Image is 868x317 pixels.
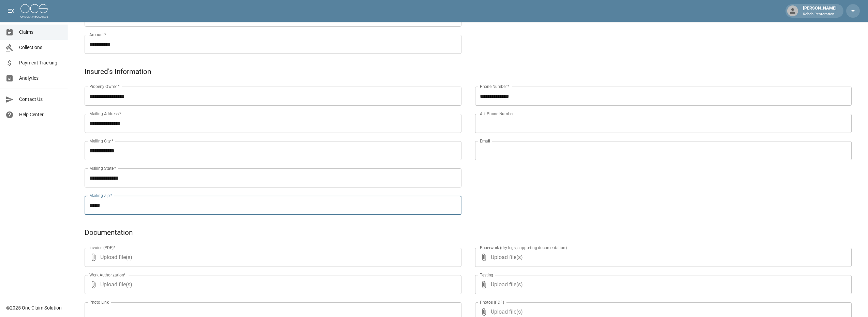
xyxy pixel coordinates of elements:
[19,29,62,36] span: Claims
[491,248,834,267] span: Upload file(s)
[480,272,493,278] label: Testing
[89,245,116,251] label: Invoice (PDF)*
[19,111,62,118] span: Help Center
[89,165,116,171] label: Mailing State
[491,275,834,294] span: Upload file(s)
[6,304,62,311] div: © 2025 One Claim Solution
[19,59,62,66] span: Payment Tracking
[480,84,509,89] label: Phone Number
[89,84,120,89] label: Property Owner
[89,138,114,144] label: Mailing City
[100,248,443,267] span: Upload file(s)
[800,5,839,17] div: [PERSON_NAME]
[19,96,62,103] span: Contact Us
[4,4,18,18] button: open drawer
[480,111,514,117] label: Alt. Phone Number
[89,299,109,305] label: Photo Link
[89,193,113,198] label: Mailing Zip
[89,111,121,117] label: Mailing Address
[480,245,567,251] label: Paperwork (dry logs, supporting documentation)
[20,4,48,18] img: ocs-logo-white-transparent.png
[89,272,126,278] label: Work Authorization*
[803,12,837,17] p: Rehab Restoration
[19,44,62,51] span: Collections
[480,299,504,305] label: Photos (PDF)
[100,275,443,294] span: Upload file(s)
[19,75,62,82] span: Analytics
[480,138,490,144] label: Email
[89,32,106,37] label: Amount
